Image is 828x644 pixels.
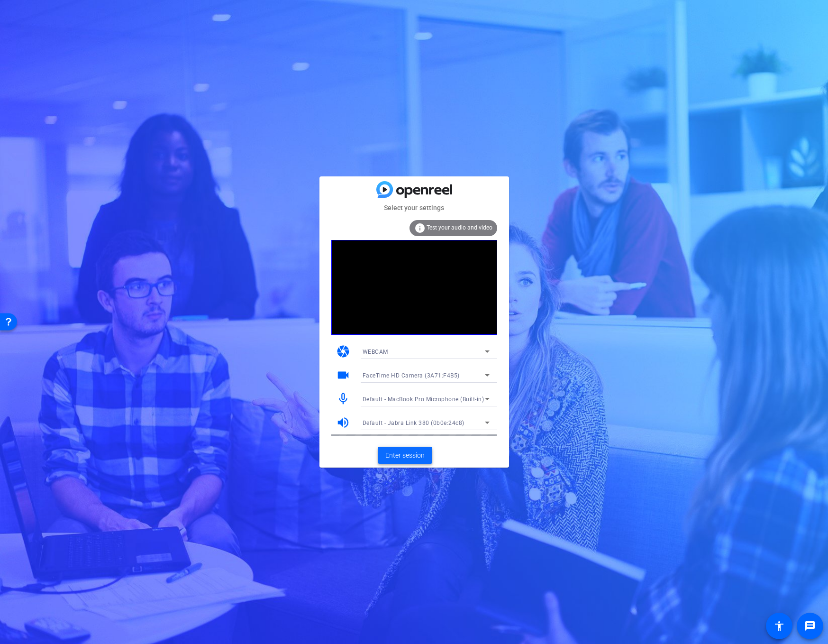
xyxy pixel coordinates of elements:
[363,372,460,379] span: FaceTime HD Camera (3A71:F4B5)
[427,224,492,231] span: Test your audio and video
[319,202,509,213] mat-card-subtitle: Select your settings
[804,620,816,632] mat-icon: message
[363,396,484,403] span: Default - MacBook Pro Microphone (Built-in)
[336,392,350,406] mat-icon: mic_none
[376,181,452,198] img: blue-gradient.svg
[773,620,785,632] mat-icon: accessibility
[378,447,432,464] button: Enter session
[336,368,350,382] mat-icon: videocam
[336,415,350,430] mat-icon: volume_up
[363,349,388,355] span: WEBCAM
[385,451,425,460] span: Enter session
[336,344,350,359] mat-icon: camera
[363,420,464,426] span: Default - Jabra Link 380 (0b0e:24c8)
[414,222,426,234] mat-icon: info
